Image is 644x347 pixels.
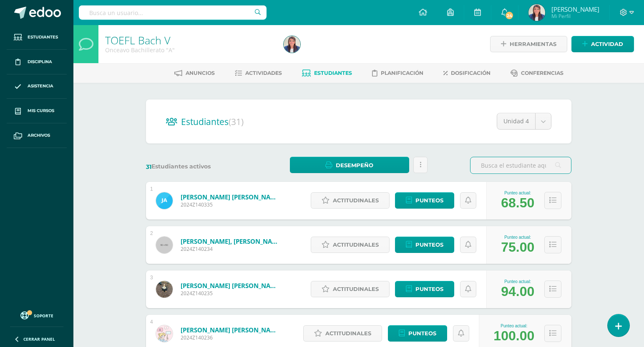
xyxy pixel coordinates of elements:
[181,326,281,334] a: [PERSON_NAME] [PERSON_NAME]
[521,70,563,76] span: Conferencias
[470,157,571,173] input: Busca el estudiante aquí...
[493,324,534,328] div: Punteo actual:
[28,34,58,41] span: Estudiantes
[105,34,274,46] h1: TOEFL Bach V
[388,325,447,342] a: Punteos
[23,336,55,342] span: Cerrar panel
[415,193,443,208] span: Punteos
[551,13,599,20] span: Mi Perfil
[181,290,281,297] span: 2024Z140235
[395,192,454,209] a: Punteos
[284,36,300,53] img: 64f220a76ce8a7c8a2fce748c524eb74.png
[501,235,534,240] div: Punteo actual:
[415,237,443,253] span: Punteos
[156,281,173,298] img: da03010688efe9fb75c1d306f2f3934f.png
[490,36,567,52] a: Herramientas
[7,123,67,148] a: Archivos
[325,326,371,341] span: Actitudinales
[443,66,491,80] a: Dosificación
[493,328,534,344] div: 100.00
[303,325,382,342] a: Actitudinales
[28,132,50,139] span: Archivos
[451,70,491,76] span: Dosificación
[314,70,352,76] span: Estudiantes
[302,66,352,80] a: Estudiantes
[181,201,281,208] span: 2024Z140335
[146,163,247,171] label: Estudiantes activos
[229,116,244,128] span: (31)
[503,113,529,129] span: Unidad 4
[245,70,282,76] span: Actividades
[7,50,67,74] a: Disciplina
[311,237,390,253] a: Actitudinales
[505,11,514,20] span: 24
[311,192,390,209] a: Actitudinales
[181,281,281,290] a: [PERSON_NAME] [PERSON_NAME]
[415,281,443,297] span: Punteos
[591,36,623,52] span: Actividad
[28,59,52,65] span: Disciplina
[395,281,454,297] a: Punteos
[497,113,551,129] a: Unidad 4
[28,83,53,89] span: Asistencia
[408,326,436,341] span: Punteos
[501,279,534,284] div: Punteo actual:
[34,313,53,319] span: Soporte
[156,325,173,342] img: f2dad043485af1794f7f8f46bf5c27e7.png
[501,191,534,195] div: Punteo actual:
[381,70,423,76] span: Planificación
[501,195,534,211] div: 68.50
[333,237,379,253] span: Actitudinales
[156,237,173,253] img: 60x60
[105,33,171,47] a: TOEFL Bach V
[7,25,67,50] a: Estudiantes
[181,116,244,128] span: Estudiantes
[146,163,151,171] span: 31
[336,158,373,173] span: Desempeño
[105,46,274,54] div: Onceavo Bachillerato 'A'
[528,4,545,21] img: 64f220a76ce8a7c8a2fce748c524eb74.png
[372,66,423,80] a: Planificación
[10,309,63,321] a: Soporte
[174,66,215,80] a: Anuncios
[181,245,281,253] span: 2024Z140234
[156,192,173,209] img: 9749d7649d79c05797d322d2da8968d1.png
[150,275,153,281] div: 3
[235,66,282,80] a: Actividades
[150,186,153,192] div: 1
[551,5,599,13] span: [PERSON_NAME]
[501,284,534,299] div: 94.00
[311,281,390,297] a: Actitudinales
[333,281,379,297] span: Actitudinales
[7,74,67,99] a: Asistencia
[290,157,409,173] a: Desempeño
[28,107,54,114] span: Mis cursos
[510,36,556,52] span: Herramientas
[501,240,534,255] div: 75.00
[181,237,281,245] a: [PERSON_NAME], [PERSON_NAME]
[7,99,67,123] a: Mis cursos
[511,66,563,80] a: Conferencias
[186,70,215,76] span: Anuncios
[333,193,379,208] span: Actitudinales
[181,334,281,341] span: 2024Z140236
[571,36,634,52] a: Actividad
[395,237,454,253] a: Punteos
[150,319,153,325] div: 4
[150,230,153,236] div: 2
[79,5,267,20] input: Busca un usuario...
[181,193,281,201] a: [PERSON_NAME] [PERSON_NAME]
